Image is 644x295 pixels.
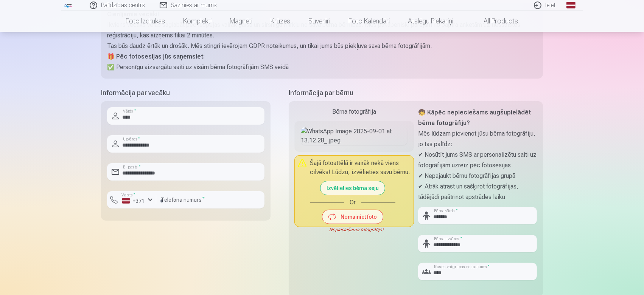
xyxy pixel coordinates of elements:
a: Magnēti [221,11,262,32]
div: Or [310,198,395,207]
button: Valsts*+371 [107,191,156,209]
a: Krūzes [262,11,300,32]
p: ✔ Ātrāk atrast un sašķirot fotogrāfijas, tādējādi paātrinot apstrādes laiku [418,181,537,202]
p: ✅ Personīgu aizsargātu saiti uz visām bērna fotogrāfijām SMS veidā [107,62,537,73]
p: Mēs lūdzam pievienot jūsu bērna fotogrāfiju, jo tas palīdz: [418,128,537,150]
img: /fa1 [64,3,72,8]
button: Izvēlieties bērna seju [320,181,385,195]
a: All products [463,11,527,32]
h5: Informācija par bērnu [289,88,543,98]
a: Foto izdrukas [117,11,174,32]
button: Nomainiet foto [322,210,383,224]
div: Nepieciešama fotogrāfija! [295,227,414,233]
p: ✔ Nepajaukt bērnu fotogrāfijas grupā [418,171,537,181]
div: +371 [122,197,145,205]
label: Valsts [119,192,138,198]
strong: 🎁 Pēc fotosesijas jūs saņemsiet: [107,53,205,60]
h5: Informācija par vecāku [101,88,271,98]
p: Šajā fotoattēlā ir vairāk nekā viens cilvēks! Lūdzu, izvēlieties savu bērnu. [310,159,411,177]
a: Atslēgu piekariņi [399,11,463,32]
a: Suvenīri [300,11,340,32]
img: WhatsApp Image 2025-09-01 at 13.12.28_.jpeg [301,127,408,145]
div: Bērna fotogrāfija [295,107,414,116]
p: ✔ Nosūtīt jums SMS ar personalizētu saiti uz fotogrāfijām uzreiz pēc fotosesijas [418,150,537,171]
strong: 🧒 Kāpēc nepieciešams augšupielādēt bērna fotogrāfiju? [418,109,531,127]
a: Komplekti [174,11,221,32]
a: Foto kalendāri [340,11,399,32]
p: Tas būs daudz ērtāk un drošāk. Mēs stingri ievērojam GDPR noteikumus, un tikai jums būs piekļuve ... [107,41,537,51]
